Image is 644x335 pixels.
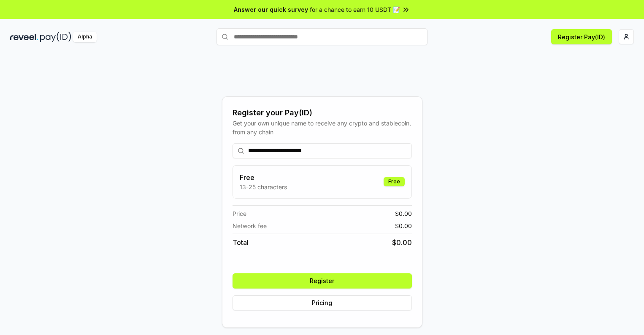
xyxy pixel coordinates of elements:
[233,273,412,289] button: Register
[233,295,412,310] button: Pricing
[395,221,412,230] span: $ 0.00
[233,237,249,248] span: Total
[73,32,97,42] div: Alpha
[233,119,412,136] div: Get your own unique name to receive any crypto and stablecoin, from any chain
[10,32,38,42] img: reveel_dark
[310,5,400,14] span: for a chance to earn 10 USDT 📝
[384,177,405,186] div: Free
[233,221,267,230] span: Network fee
[240,182,287,191] p: 13-25 characters
[551,29,612,44] button: Register Pay(ID)
[392,237,412,248] span: $ 0.00
[240,172,287,182] h3: Free
[233,107,412,119] div: Register your Pay(ID)
[233,209,246,218] span: Price
[395,209,412,218] span: $ 0.00
[40,32,71,42] img: pay_id
[234,5,308,14] span: Answer our quick survey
